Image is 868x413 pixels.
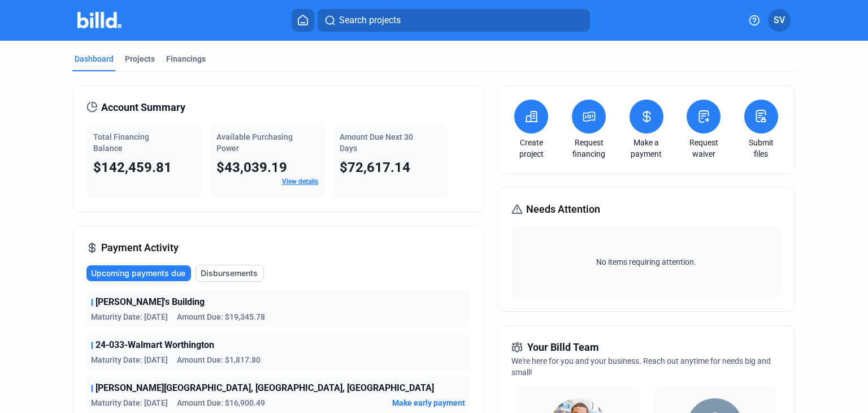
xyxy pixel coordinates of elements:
[684,137,723,160] a: Request waiver
[569,137,609,160] a: Request financing
[96,295,205,309] span: [PERSON_NAME]'s Building
[768,9,791,32] button: SV
[392,397,465,408] button: Make early payment
[125,53,155,64] div: Projects
[86,265,191,281] button: Upcoming payments due
[91,268,185,279] span: Upcoming payments due
[340,160,410,175] span: $72,617.14
[339,14,401,27] span: Search projects
[340,132,413,153] span: Amount Due Next 30 Days
[201,268,258,279] span: Disbursements
[741,137,781,160] a: Submit files
[77,12,122,28] img: Billd Company Logo
[166,53,206,64] div: Financings
[196,265,264,282] button: Disbursements
[101,100,185,115] span: Account Summary
[627,137,666,160] a: Make a payment
[282,178,318,186] a: View details
[216,132,293,153] span: Available Purchasing Power
[526,201,600,217] span: Needs Attention
[91,311,168,322] span: Maturity Date: [DATE]
[774,14,785,27] span: SV
[511,137,551,160] a: Create project
[318,9,590,32] button: Search projects
[101,240,179,256] span: Payment Activity
[91,354,168,365] span: Maturity Date: [DATE]
[177,397,265,408] span: Amount Due: $16,900.49
[516,256,776,268] span: No items requiring attention.
[96,381,434,395] span: [PERSON_NAME][GEOGRAPHIC_DATA], [GEOGRAPHIC_DATA], [GEOGRAPHIC_DATA]
[96,338,214,352] span: 24-033-Walmart Worthington
[177,354,261,365] span: Amount Due: $1,817.80
[75,53,114,64] div: Dashboard
[527,339,599,355] span: Your Billd Team
[91,397,168,408] span: Maturity Date: [DATE]
[93,160,172,175] span: $142,459.81
[177,311,265,322] span: Amount Due: $19,345.78
[216,160,287,175] span: $43,039.19
[511,356,771,377] span: We're here for you and your business. Reach out anytime for needs big and small!
[93,132,149,153] span: Total Financing Balance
